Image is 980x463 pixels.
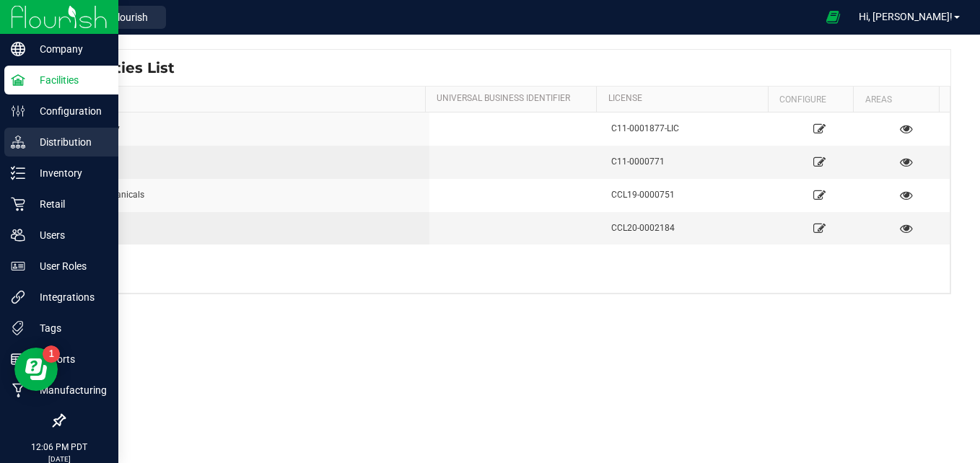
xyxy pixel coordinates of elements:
p: Configuration [25,102,112,120]
inline-svg: Retail [11,197,25,211]
th: Areas [853,87,939,113]
p: Company [25,40,112,58]
inline-svg: Facilities [11,73,25,87]
p: Reports [25,350,112,368]
div: C11-0001877-LIC [611,122,767,136]
p: Retail [25,195,112,213]
inline-svg: Configuration [11,104,25,118]
inline-svg: Inventory [11,166,25,180]
inline-svg: Company [11,42,25,56]
inline-svg: Distribution [11,135,25,149]
div: Shasta Botanicals [74,188,421,202]
inline-svg: Integrations [11,290,25,304]
a: License [608,93,763,105]
p: Inventory [25,164,112,182]
span: Hi, [PERSON_NAME]! [859,11,953,22]
p: Users [25,226,112,244]
iframe: Resource center [14,348,58,391]
p: Distribution [25,133,112,151]
inline-svg: User Roles [11,259,25,273]
div: SLO Electro [74,221,421,235]
a: Universal Business Identifier [437,93,591,105]
p: Tags [25,319,112,337]
inline-svg: Manufacturing [11,383,25,397]
p: Manufacturing [25,382,112,399]
div: C11-0000771 [611,155,767,169]
div: MSR Supply [74,122,421,136]
inline-svg: Users [11,228,25,242]
span: Facilities List [75,57,175,79]
a: Name [76,93,419,105]
span: Open Ecommerce Menu [817,3,849,31]
p: User Roles [25,257,112,275]
iframe: Resource center unread badge [43,345,60,363]
div: Nabis [74,155,421,169]
inline-svg: Reports [11,352,25,366]
div: CCL20-0002184 [611,221,767,235]
inline-svg: Tags [11,321,25,335]
div: CCL19-0000751 [611,188,767,202]
th: Configure [768,87,854,113]
p: Facilities [25,71,112,89]
p: Integrations [25,288,112,306]
p: 12:06 PM PDT [6,441,112,454]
